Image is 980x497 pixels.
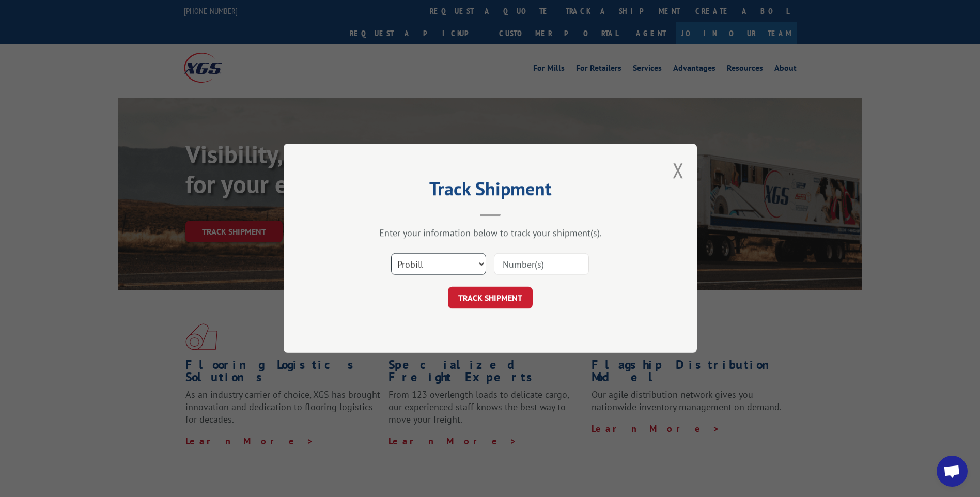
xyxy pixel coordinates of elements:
h2: Track Shipment [335,181,645,201]
button: TRACK SHIPMENT [448,287,533,309]
button: Close modal [673,157,684,184]
div: Open chat [937,456,968,487]
input: Number(s) [494,254,589,275]
div: Enter your information below to track your shipment(s). [335,227,645,239]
